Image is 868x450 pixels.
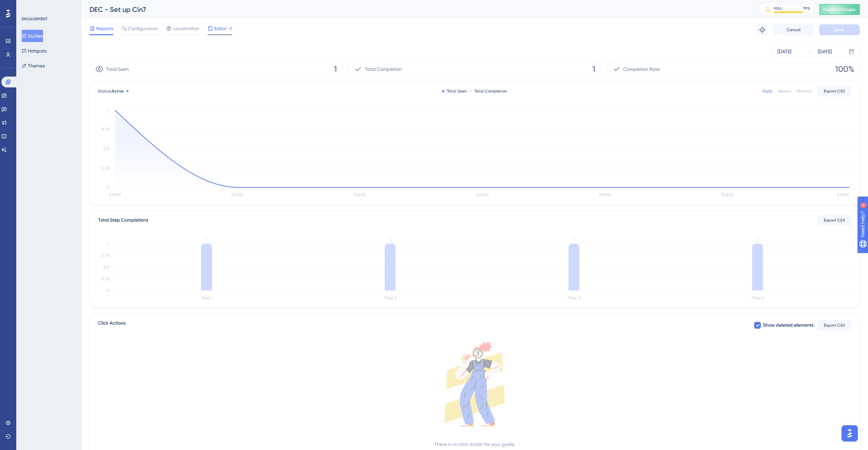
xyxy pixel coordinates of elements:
div: There is no click action for your guide. [434,440,515,448]
tspan: Step 1 [201,295,213,300]
div: 79 % [803,6,810,11]
tspan: 1 [108,109,109,114]
tspan: 1 [573,237,575,243]
button: Export CSV [817,86,851,97]
tspan: [DATE] [232,192,243,197]
button: Hotspots [22,45,47,57]
tspan: [DATE] [599,192,611,197]
iframe: UserGuiding AI Assistant Launcher [840,423,860,444]
div: [DATE] [818,47,832,56]
div: Total Step Completions [98,216,148,224]
div: Monthly [797,88,812,94]
tspan: 0 [106,185,109,190]
tspan: 0.25 [101,277,109,281]
span: Export CSV [824,218,845,223]
div: MAU [774,6,783,11]
span: Publish Changes [823,7,856,12]
tspan: Step 3 [568,295,580,300]
tspan: Step 4 [752,295,764,300]
button: Publish Changes [819,4,860,15]
span: Total Completion [365,65,402,73]
tspan: Step 2 [384,295,397,300]
span: Active [112,89,124,94]
tspan: [DATE] [354,192,366,197]
div: DEC - Set up Cin7 [90,5,743,14]
span: Editor [214,24,227,33]
tspan: [DATE] [837,192,849,197]
span: Click Actions [98,319,125,331]
span: Export CSV [824,323,845,328]
button: Cancel [773,24,814,35]
tspan: 1 [108,241,109,246]
div: ENGAGEMENT [22,16,47,22]
span: Status: [98,88,124,94]
div: [DATE] [777,47,791,56]
tspan: 1 [389,237,391,243]
span: Export CSV [824,88,845,94]
tspan: 1 [757,237,758,243]
tspan: 0.5 [103,146,109,151]
div: 4 [47,3,49,9]
div: Daily [763,88,772,94]
span: 1 [592,64,595,75]
tspan: 0.5 [103,265,109,269]
tspan: [DATE] [109,192,121,197]
span: 1 [334,64,337,75]
div: Total Seen [442,88,467,94]
tspan: 1 [206,237,208,243]
button: Themes [22,60,45,72]
span: Total Seen [106,65,129,73]
tspan: 0.25 [101,166,109,170]
tspan: 0 [106,288,109,293]
tspan: [DATE] [477,192,488,197]
tspan: 0.75 [101,127,109,132]
tspan: [DATE] [722,192,733,197]
button: Export CSV [817,320,851,331]
tspan: 0.75 [101,253,109,258]
span: Cancel [787,27,801,33]
span: Show deleted elements [763,321,813,329]
span: Completion Rate [623,65,660,73]
div: Weekly [778,88,791,94]
span: Configuration [128,24,158,33]
span: Localization [173,24,199,33]
button: Save [819,24,860,35]
span: Reports [96,24,113,33]
span: Need Help? [16,2,42,10]
button: Guides [22,30,43,42]
span: Save [835,27,844,33]
button: Export CSV [817,215,851,226]
div: Total Completion [470,88,507,94]
span: 100% [835,64,854,75]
